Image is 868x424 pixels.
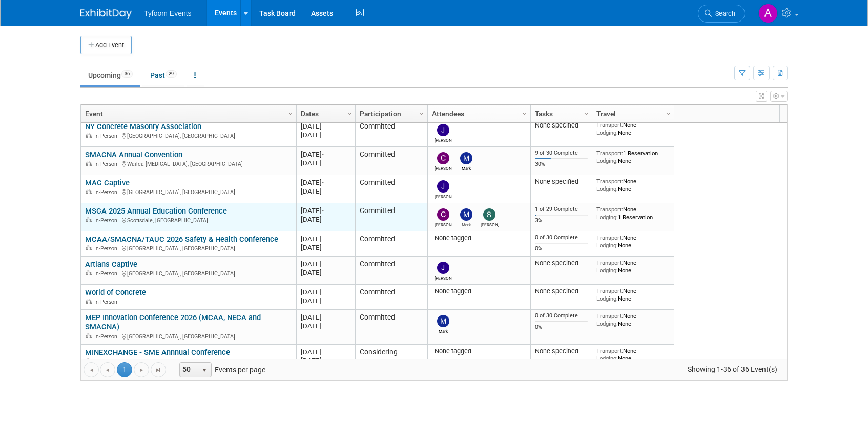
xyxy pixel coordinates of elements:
[85,159,292,168] div: Wailea-[MEDICAL_DATA], [GEOGRAPHIC_DATA]
[355,345,427,370] td: Considering
[301,260,350,268] div: [DATE]
[134,362,149,377] a: Go to the next page
[435,136,452,143] div: Jason Cuskelly
[460,208,472,221] img: Mark Nelson
[535,161,588,168] div: 30%
[596,121,670,136] div: None None
[94,299,120,305] span: In-Person
[301,268,350,277] div: [DATE]
[355,119,427,147] td: Committed
[582,110,590,118] span: Column Settings
[94,333,120,340] span: In-Person
[94,133,120,139] span: In-Person
[301,178,350,187] div: [DATE]
[535,178,588,186] div: None specified
[535,217,588,224] div: 3%
[596,214,618,221] span: Lodging:
[94,245,120,252] span: In-Person
[435,274,452,281] div: Jason Cuskelly
[100,362,115,377] a: Go to the previous page
[301,348,350,356] div: [DATE]
[596,242,618,249] span: Lodging:
[86,161,92,166] img: In-Person Event
[85,178,130,187] a: MAC Captive
[435,164,452,171] div: Chris Walker
[437,315,449,327] img: Mark Nelson
[322,313,324,321] span: -
[663,105,674,120] a: Column Settings
[86,333,92,338] img: In-Person Event
[85,260,137,269] a: Artians Captive
[301,131,350,139] div: [DATE]
[137,366,146,374] span: Go to the next page
[142,66,184,85] a: Past29
[437,152,449,164] img: Chris Walker
[85,244,292,252] div: [GEOGRAPHIC_DATA], [GEOGRAPHIC_DATA]
[94,161,120,167] span: In-Person
[596,347,670,362] div: None None
[712,10,735,17] span: Search
[322,151,324,158] span: -
[355,203,427,231] td: Committed
[521,110,529,118] span: Column Settings
[596,178,670,193] div: None None
[94,217,120,224] span: In-Person
[596,234,670,249] div: None None
[86,189,92,194] img: In-Person Event
[85,216,292,224] div: Scottsdale, [GEOGRAPHIC_DATA]
[758,4,778,23] img: Angie Nichols
[86,133,92,138] img: In-Person Event
[85,187,292,196] div: [GEOGRAPHIC_DATA], [GEOGRAPHIC_DATA]
[535,121,588,130] div: None specified
[85,332,292,341] div: [GEOGRAPHIC_DATA], [GEOGRAPHIC_DATA]
[596,206,623,213] span: Transport:
[121,70,133,78] span: 36
[301,356,350,365] div: [DATE]
[435,193,452,199] div: Jason Cuskelly
[435,327,452,334] div: Mark Nelson
[322,207,324,215] span: -
[355,147,427,175] td: Committed
[596,105,667,122] a: Travel
[86,299,92,304] img: In-Person Event
[167,362,276,377] span: Events per page
[85,313,261,332] a: MEP Innovation Conference 2026 (MCAA, NECA and SMACNA)
[80,36,132,54] button: Add Event
[301,122,350,131] div: [DATE]
[301,235,350,243] div: [DATE]
[432,287,527,295] div: None tagged
[322,260,324,268] span: -
[301,187,350,196] div: [DATE]
[483,208,495,221] img: Steve Davis
[460,152,472,164] img: Mark Nelson
[80,9,132,19] img: ExhibitDay
[301,159,350,167] div: [DATE]
[535,324,588,331] div: 0%
[596,312,670,327] div: None None
[596,178,623,185] span: Transport:
[596,150,670,164] div: 1 Reservation None
[520,105,531,120] a: Column Settings
[355,310,427,345] td: Committed
[596,287,623,294] span: Transport:
[596,185,618,193] span: Lodging:
[85,235,278,244] a: MCAA/SMACNA/TAUC 2026 Safety & Health Conference
[301,313,350,322] div: [DATE]
[301,105,348,122] a: Dates
[301,215,350,224] div: [DATE]
[678,362,787,376] span: Showing 1-36 of 36 Event(s)
[437,124,449,136] img: Jason Cuskelly
[355,285,427,310] td: Committed
[345,110,354,118] span: Column Settings
[85,131,292,140] div: [GEOGRAPHIC_DATA], [GEOGRAPHIC_DATA]
[596,312,623,320] span: Transport:
[535,287,588,295] div: None specified
[417,110,425,118] span: Column Settings
[117,362,132,377] span: 1
[437,208,449,221] img: Chris Walker
[360,105,420,122] a: Participation
[596,259,623,266] span: Transport:
[144,9,192,17] span: Tyfoom Events
[286,110,295,118] span: Column Settings
[301,150,350,159] div: [DATE]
